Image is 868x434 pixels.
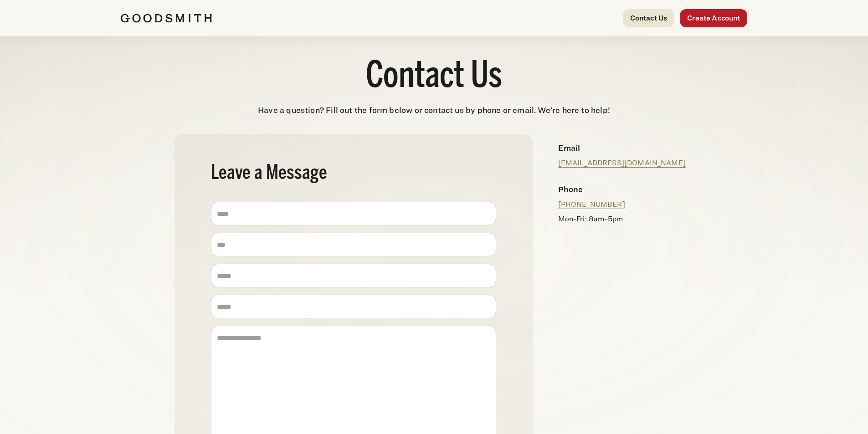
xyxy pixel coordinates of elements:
h4: Phone [558,183,687,195]
a: [PHONE_NUMBER] [558,200,625,209]
p: Mon-Fri: 8am-5pm [558,214,687,225]
a: Create Account [680,9,747,27]
a: Contact Us [623,9,675,27]
a: [EMAIL_ADDRESS][DOMAIN_NAME] [558,158,686,167]
img: Goodsmith [121,14,212,23]
h4: Email [558,142,687,154]
h2: Leave a Message [211,163,496,184]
